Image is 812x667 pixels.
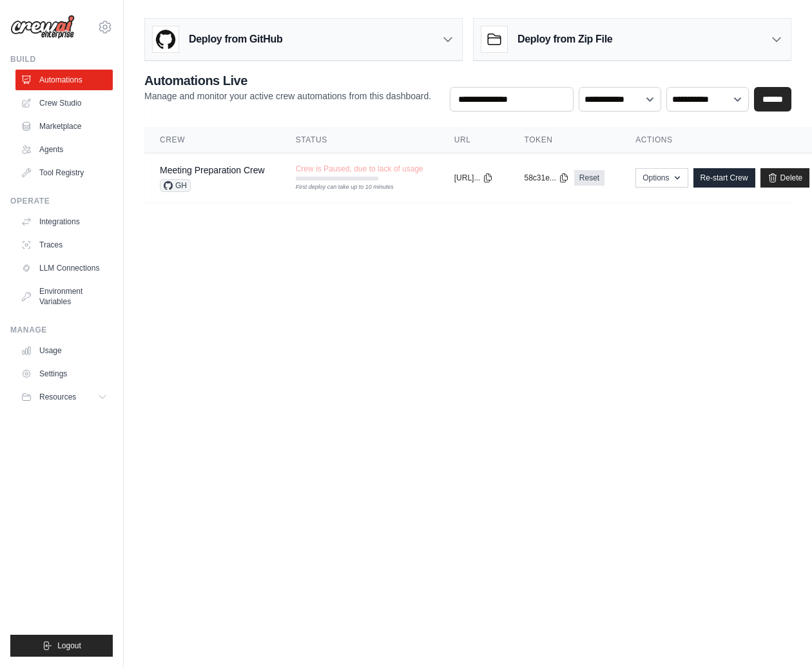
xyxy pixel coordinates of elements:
[15,340,113,361] a: Usage
[517,32,612,47] h3: Deploy from Zip File
[15,258,113,278] a: LLM Connections
[10,54,113,64] div: Build
[144,72,431,90] h2: Automations Live
[760,168,810,188] a: Delete
[189,32,282,47] h3: Deploy from GitHub
[15,387,113,407] button: Resources
[160,179,191,192] span: GH
[15,281,113,312] a: Environment Variables
[15,162,113,183] a: Tool Registry
[15,235,113,255] a: Traces
[160,165,265,175] a: Meeting Preparation Crew
[153,26,179,52] img: GitHub Logo
[280,127,439,153] th: Status
[574,170,604,186] a: Reset
[10,196,113,206] div: Operate
[10,325,113,335] div: Manage
[144,127,280,153] th: Crew
[524,173,568,183] button: 58c31e...
[144,90,431,102] p: Manage and monitor your active crew automations from this dashboard.
[15,93,113,113] a: Crew Studio
[508,127,620,153] th: Token
[15,211,113,232] a: Integrations
[296,164,423,174] span: Crew is Paused, due to lack of usage
[635,168,688,188] button: Options
[39,392,76,402] span: Resources
[57,641,81,651] span: Logout
[10,635,113,657] button: Logout
[693,168,755,188] a: Re-start Crew
[439,127,509,153] th: URL
[10,15,75,39] img: Logo
[15,139,113,160] a: Agents
[15,116,113,137] a: Marketplace
[15,363,113,384] a: Settings
[296,183,378,192] div: First deploy can take up to 10 minutes
[15,70,113,90] a: Automations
